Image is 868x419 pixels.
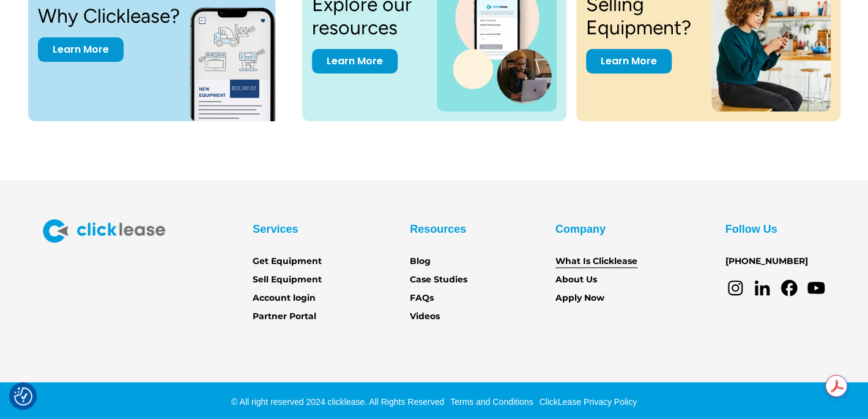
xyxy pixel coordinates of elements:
[410,292,434,305] a: FAQs
[253,310,316,323] a: Partner Portal
[43,219,165,243] img: Clicklease logo
[725,255,808,268] a: [PHONE_NUMBER]
[312,49,398,74] a: Learn More
[38,37,124,62] a: Learn More
[14,387,32,406] img: Revisit consent button
[410,255,431,268] a: Blog
[586,49,672,74] a: Learn More
[253,219,298,239] div: Services
[555,255,637,268] a: What Is Clicklease
[231,396,444,408] div: © All right reserved 2024 clicklease. All Rights Reserved
[447,397,533,407] a: Terms and Conditions
[536,397,637,407] a: ClickLease Privacy Policy
[410,273,467,287] a: Case Studies
[555,219,606,239] div: Company
[725,219,777,239] div: Follow Us
[410,310,440,323] a: Videos
[555,292,604,305] a: Apply Now
[38,4,180,28] h3: Why Clicklease?
[14,387,32,406] button: Consent Preferences
[253,292,316,305] a: Account login
[555,273,597,287] a: About Us
[410,219,466,239] div: Resources
[253,273,322,287] a: Sell Equipment
[253,255,322,268] a: Get Equipment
